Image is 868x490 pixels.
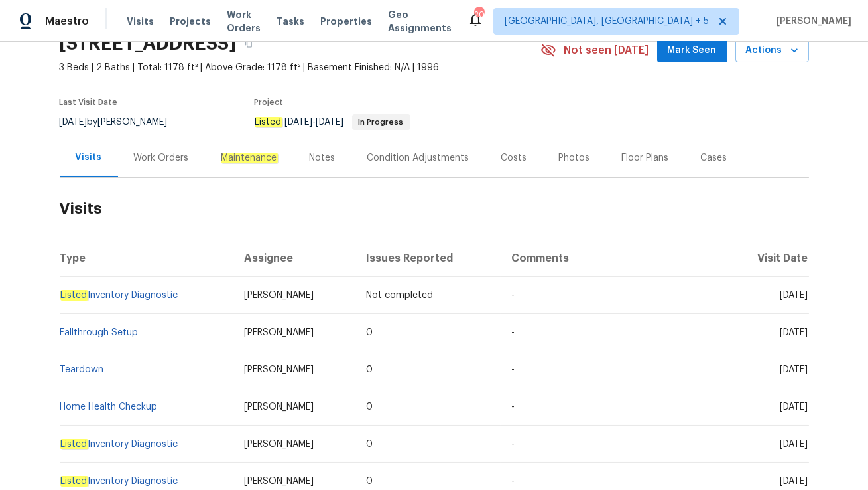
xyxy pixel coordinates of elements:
span: - [511,328,515,337]
span: [PERSON_NAME] [244,328,314,337]
a: Teardown [60,365,104,374]
span: 0 [366,402,373,412]
span: Actions [746,42,798,59]
th: Visit Date [725,240,808,277]
span: [DATE] [780,365,808,374]
span: 0 [366,365,373,374]
span: [DATE] [285,118,313,127]
span: - [511,440,515,449]
a: ListedInventory Diagnostic [60,290,178,301]
span: [PERSON_NAME] [244,291,314,300]
span: Projects [170,15,211,28]
div: Work Orders [134,151,189,165]
span: Tasks [277,17,304,26]
span: [PERSON_NAME] [244,477,314,486]
button: Copy Address [237,32,261,56]
span: [PERSON_NAME] [244,402,314,412]
span: Work Orders [227,8,261,35]
a: ListedInventory Diagnostic [60,476,178,487]
div: Cases [701,151,727,165]
span: Not completed [366,291,433,300]
th: Comments [501,240,725,277]
span: In Progress [353,118,409,126]
span: [DATE] [780,440,808,449]
em: Listed [60,476,88,487]
span: Properties [320,15,372,28]
span: [DATE] [316,118,344,127]
div: Costs [501,151,527,165]
span: [DATE] [780,402,808,412]
span: - [511,402,515,412]
a: ListedInventory Diagnostic [60,439,178,449]
a: Home Health Checkup [60,402,158,412]
span: 3 Beds | 2 Baths | Total: 1178 ft² | Above Grade: 1178 ft² | Basement Finished: N/A | 1996 [60,61,540,74]
div: Notes [310,151,336,165]
span: 0 [366,477,373,486]
span: [DATE] [60,118,88,127]
span: Not seen [DATE] [564,44,649,57]
span: - [511,365,515,374]
div: Visits [76,151,102,164]
a: Fallthrough Setup [60,328,139,337]
th: Type [60,240,233,277]
div: 202 [474,8,483,21]
em: Maintenance [221,153,278,163]
span: Mark Seen [668,42,717,59]
span: Last Visit Date [60,98,118,106]
th: Issues Reported [355,240,501,277]
span: [GEOGRAPHIC_DATA], [GEOGRAPHIC_DATA] + 5 [505,15,709,28]
em: Listed [60,439,88,449]
span: [DATE] [780,291,808,300]
span: - [511,477,515,486]
button: Actions [735,39,809,63]
span: 0 [366,328,373,337]
span: Project [255,98,284,106]
span: [DATE] [780,477,808,486]
div: Photos [559,151,590,165]
span: [DATE] [780,328,808,337]
span: - [285,118,344,127]
div: Condition Adjustments [367,151,469,165]
span: 0 [366,440,373,449]
div: by [PERSON_NAME] [60,114,184,130]
span: [PERSON_NAME] [771,15,851,28]
span: Visits [127,15,154,28]
span: [PERSON_NAME] [244,440,314,449]
em: Listed [60,290,88,301]
button: Mark Seen [657,39,727,63]
em: Listed [255,117,282,127]
span: Maestro [45,15,89,28]
h2: Visits [60,178,809,240]
span: Geo Assignments [388,8,452,35]
span: [PERSON_NAME] [244,365,314,374]
span: - [511,291,515,300]
h2: [STREET_ADDRESS] [60,37,237,50]
th: Assignee [233,240,355,277]
div: Floor Plans [622,151,669,165]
